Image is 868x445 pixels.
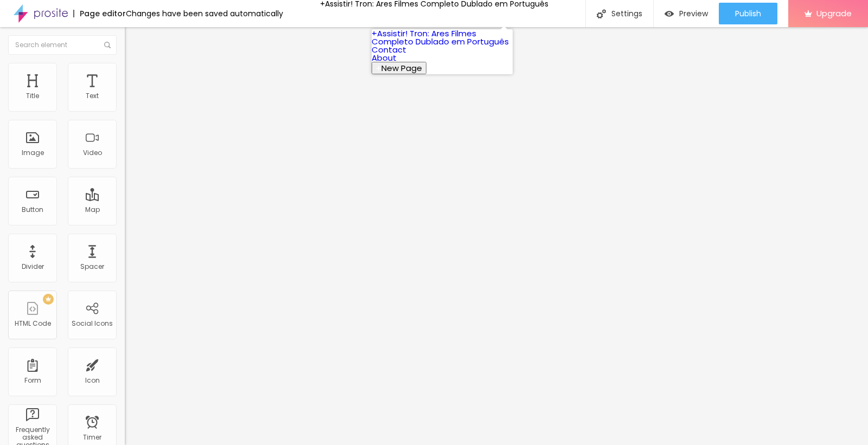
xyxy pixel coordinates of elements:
[654,3,719,24] button: Preview
[73,10,126,17] div: Page editor
[86,92,99,100] div: Text
[679,9,708,18] span: Preview
[372,52,397,63] a: About
[85,377,100,384] div: Icon
[72,320,113,327] div: Social Icons
[83,434,101,441] div: Timer
[22,263,44,270] div: Divider
[8,35,117,55] input: Search element
[735,9,761,18] span: Publish
[104,42,111,48] img: Icone
[85,206,100,214] div: Map
[15,320,51,327] div: HTML Code
[83,149,102,157] div: Video
[816,9,852,18] span: Upgrade
[372,44,406,55] a: Contact
[665,9,674,18] img: view-1.svg
[26,92,39,100] div: Title
[126,10,283,17] div: Changes have been saved automatically
[125,27,868,445] iframe: Editor
[372,62,426,74] button: New Page
[22,206,43,214] div: Button
[719,3,777,24] button: Publish
[22,149,44,157] div: Image
[80,263,104,270] div: Spacer
[381,62,422,74] span: New Page
[24,377,41,384] div: Form
[597,9,606,18] img: Icone
[372,28,509,47] a: +Assistir! Tron: Ares Filmes Completo Dublado em Português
